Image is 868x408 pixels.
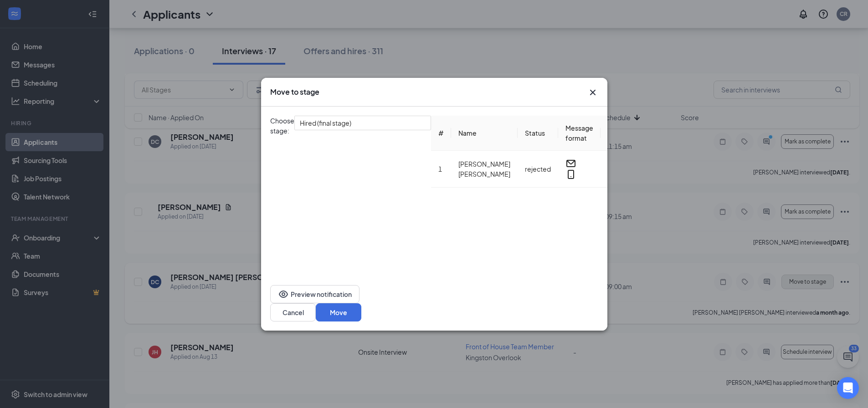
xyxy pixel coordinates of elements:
th: Applied on [601,116,638,151]
td: rejected [518,151,558,188]
span: Hired (final stage) [300,116,351,130]
button: EyePreview notification [270,285,360,303]
h3: Move to stage [270,87,319,97]
button: Cancel [270,303,316,321]
td: [DATE] [601,151,638,188]
span: 1 [438,165,442,173]
button: Close [587,87,598,98]
div: Open Intercom Messenger [837,377,859,399]
td: [PERSON_NAME] [PERSON_NAME] [451,151,518,188]
svg: Email [565,158,576,169]
th: Name [451,116,518,151]
th: Status [518,116,558,151]
svg: Cross [587,87,598,98]
svg: MobileSms [565,169,576,180]
svg: Eye [278,289,289,300]
span: Choose stage: [270,116,294,267]
th: # [431,116,451,151]
th: Message format [558,116,601,151]
button: Move [316,303,361,321]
